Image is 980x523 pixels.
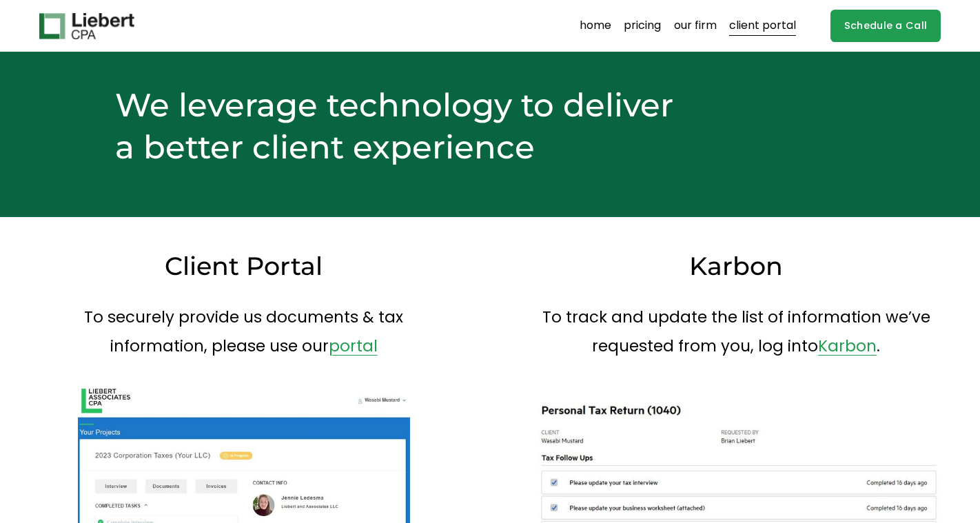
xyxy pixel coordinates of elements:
a: home [580,15,611,37]
h3: Client Portal [39,249,449,283]
a: pricing [624,15,661,37]
p: To securely provide us documents & tax information, please use our [39,303,449,360]
a: Schedule a Call [830,10,941,42]
h3: Karbon [531,249,941,283]
a: Karbon [818,335,877,357]
a: our firm [674,15,717,37]
h2: We leverage technology to deliver a better client experience [115,85,676,168]
a: portal [329,335,378,357]
p: To track and update the list of information we’ve requested from you, log into . [531,303,941,360]
img: Liebert CPA [39,13,134,39]
a: client portal [729,15,796,37]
